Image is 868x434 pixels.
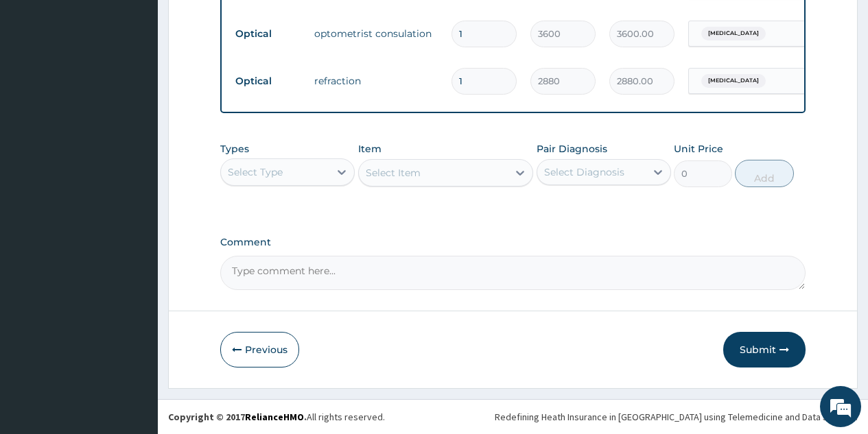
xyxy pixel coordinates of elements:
[537,142,607,156] label: Pair Diagnosis
[228,165,283,179] div: Select Type
[495,410,858,424] div: Redefining Heath Insurance in [GEOGRAPHIC_DATA] using Telemedicine and Data Science!
[7,289,261,337] textarea: Type your message and hit 'Enter'
[544,165,624,179] div: Select Diagnosis
[158,399,868,434] footer: All rights reserved.
[225,7,258,40] div: Minimize live chat window
[735,160,793,187] button: Add
[701,74,766,88] span: [MEDICAL_DATA]
[245,411,304,423] a: RelianceHMO
[25,69,56,103] img: d_794563401_company_1708531726252_794563401
[168,411,307,423] strong: Copyright © 2017 .
[220,237,806,248] label: Comment
[220,332,299,367] button: Previous
[307,67,445,95] td: refraction
[80,130,189,268] span: We're online!
[674,142,723,156] label: Unit Price
[723,332,806,367] button: Submit
[71,77,231,95] div: Chat with us now
[228,21,307,47] td: Optical
[358,142,382,156] label: Item
[228,69,307,94] td: Optical
[220,143,249,155] label: Types
[701,27,766,40] span: [MEDICAL_DATA]
[307,20,445,47] td: optometrist consulation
